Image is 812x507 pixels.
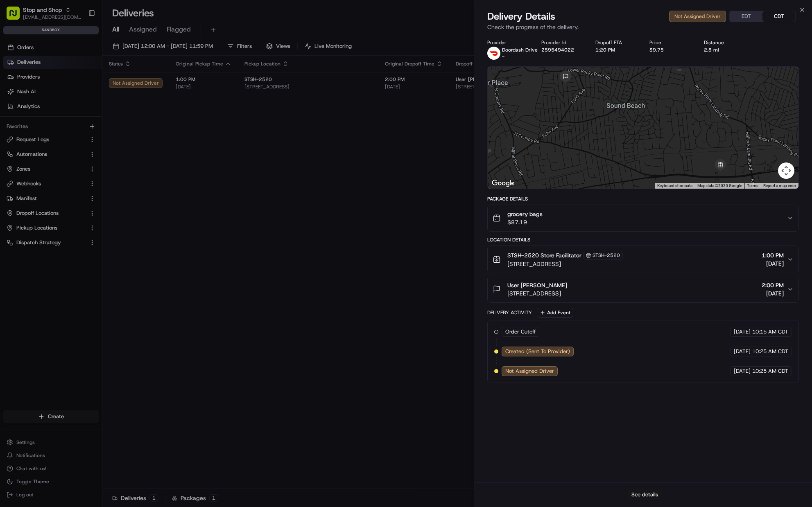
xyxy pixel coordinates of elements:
div: Distance [704,39,745,46]
div: Dropoff ETA [595,39,636,46]
button: Start new chat [139,81,149,90]
button: EDT [730,11,762,22]
span: [DATE] [734,348,751,355]
div: Provider Id [541,39,582,46]
div: We're available if you need us! [28,86,104,93]
button: See details [628,489,662,500]
span: Delivery Details [487,10,555,23]
span: - [502,53,504,60]
span: 2:00 PM [762,281,784,289]
img: Google [490,178,517,189]
button: Add Event [537,308,573,318]
span: $87.19 [507,218,543,226]
button: STSH-2520 Store FacilitatorSTSH-2520[STREET_ADDRESS]1:00 PM[DATE] [488,246,798,273]
div: Delivery Activity [487,309,532,316]
span: 10:25 AM CDT [752,348,788,355]
span: Order Cutoff [505,328,536,336]
a: 💻API Documentation [66,115,135,130]
a: Report a map error [763,183,796,188]
a: Terms (opens in new tab) [747,183,758,188]
div: Provider [487,39,528,46]
span: Created (Sent To Provider) [505,348,570,355]
span: User [PERSON_NAME] [507,281,567,289]
div: Package Details [487,196,799,202]
button: CDT [762,11,795,22]
span: [STREET_ADDRESS] [507,289,567,297]
span: [STREET_ADDRESS] [507,260,623,268]
a: Powered byPylon [58,138,99,145]
div: 📗 [8,119,15,126]
div: 1:20 PM [595,47,636,53]
span: Not Assigned Driver [505,367,554,375]
div: Start new chat [28,78,134,86]
button: 2595494022 [541,47,574,53]
span: Map data ©2025 Google [697,183,742,188]
span: API Documentation [77,119,131,127]
span: Doordash Drive [502,47,538,53]
span: 10:15 AM CDT [752,328,788,336]
p: Welcome 👋 [8,33,149,46]
div: Price [649,39,690,46]
span: STSH-2520 Store Facilitator [507,251,581,259]
img: Nash [8,8,25,25]
button: grocery bags$87.19 [488,205,798,231]
span: Knowledge Base [16,119,63,127]
a: 📗Knowledge Base [5,115,66,130]
a: Open this area in Google Maps (opens a new window) [490,178,517,189]
span: 1:00 PM [762,251,784,259]
div: 2.8 mi [704,47,745,53]
button: Keyboard shortcuts [657,183,692,189]
p: Check the progress of the delivery. [487,23,799,31]
button: User [PERSON_NAME][STREET_ADDRESS]2:00 PM[DATE] [488,276,798,302]
button: Map camera controls [778,162,794,179]
span: grocery bags [507,210,543,218]
div: Location Details [487,237,799,243]
span: 10:25 AM CDT [752,367,788,375]
span: [DATE] [762,259,784,268]
span: [DATE] [734,328,751,336]
span: Pylon [81,139,99,145]
input: Clear [21,53,135,61]
div: 💻 [69,119,76,126]
div: $9.75 [649,47,690,53]
span: [DATE] [762,289,784,297]
img: doordash_logo_v2.png [487,47,500,60]
span: [DATE] [734,367,751,375]
img: 1736555255976-a54dd68f-1ca7-489b-9aae-adbdc363a1c4 [8,78,23,93]
span: STSH-2520 [593,252,620,259]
